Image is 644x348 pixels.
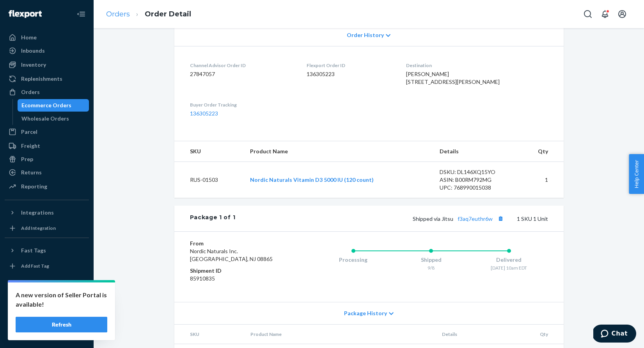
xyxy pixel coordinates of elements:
[18,99,89,112] a: Ecommerce Orders
[440,184,513,192] div: UPC: 768990015038
[9,10,42,18] img: Flexport logo
[21,75,62,83] div: Replenishments
[5,260,89,272] a: Add Fast Tag
[597,6,613,22] button: Open notifications
[190,267,283,275] dt: Shipment ID
[392,265,470,271] div: 9/8
[344,309,387,317] span: Package History
[580,6,596,22] button: Open Search Box
[190,62,294,69] dt: Channel Advisor Order ID
[106,10,130,18] a: Orders
[436,325,522,344] th: Details
[406,62,548,69] dt: Destination
[174,141,244,162] th: SKU
[21,169,42,176] div: Returns
[21,128,37,136] div: Parcel
[433,141,519,162] th: Details
[244,141,433,162] th: Product Name
[5,31,89,44] a: Home
[593,325,636,344] iframe: Opens a widget where you can chat to one of our agents
[470,256,548,264] div: Delivered
[21,209,54,217] div: Integrations
[347,31,384,39] span: Order History
[190,110,218,117] a: 136305223
[190,213,236,224] div: Package 1 of 1
[190,275,283,282] dd: 85910835
[5,300,89,312] button: Talk to Support
[18,112,89,125] a: Wholesale Orders
[5,166,89,179] a: Returns
[5,326,89,339] button: Give Feedback
[314,256,392,264] div: Processing
[73,6,89,22] button: Close Navigation
[5,206,89,219] button: Integrations
[406,71,500,85] span: [PERSON_NAME] [STREET_ADDRESS][PERSON_NAME]
[21,155,33,163] div: Prep
[21,225,56,231] div: Add Integration
[5,313,89,325] a: Help Center
[5,126,89,138] a: Parcel
[413,215,506,222] span: Shipped via Jitsu
[21,47,45,55] div: Inbounds
[5,180,89,193] a: Reporting
[21,247,46,254] div: Fast Tags
[190,248,273,262] span: Nordic Naturals Inc. [GEOGRAPHIC_DATA], NJ 08865
[5,222,89,234] a: Add Integration
[5,73,89,85] a: Replenishments
[5,286,89,299] a: Settings
[307,62,394,69] dt: Flexport Order ID
[145,10,191,18] a: Order Detail
[5,86,89,98] a: Orders
[21,115,69,123] div: Wholesale Orders
[174,162,244,198] td: RUS-01503
[440,176,513,184] div: ASIN: B00RM792MG
[5,140,89,152] a: Freight
[21,88,40,96] div: Orders
[5,59,89,71] a: Inventory
[614,6,630,22] button: Open account menu
[519,141,563,162] th: Qty
[250,176,374,183] a: Nordic Naturals Vitamin D3 5000 IU (120 count)
[307,70,394,78] dd: 136305223
[392,256,470,264] div: Shipped
[519,162,563,198] td: 1
[440,168,513,176] div: DSKU: DL146XQ15YO
[629,154,644,194] button: Help Center
[21,101,71,109] div: Ecommerce Orders
[235,213,548,224] div: 1 SKU 1 Unit
[16,290,107,309] p: A new version of Seller Portal is available!
[174,325,245,344] th: SKU
[21,142,40,150] div: Freight
[5,153,89,165] a: Prep
[190,101,294,108] dt: Buyer Order Tracking
[21,183,47,190] div: Reporting
[190,240,283,247] dt: From
[244,325,435,344] th: Product Name
[16,317,107,332] button: Refresh
[521,325,563,344] th: Qty
[5,244,89,257] button: Fast Tags
[21,61,46,69] div: Inventory
[190,70,294,78] dd: 27847057
[470,265,548,271] div: [DATE] 10am EDT
[100,3,197,26] ol: breadcrumbs
[21,263,49,269] div: Add Fast Tag
[496,213,506,224] button: Copy tracking number
[21,34,37,41] div: Home
[458,215,493,222] a: f3aq7euthr6w
[5,44,89,57] a: Inbounds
